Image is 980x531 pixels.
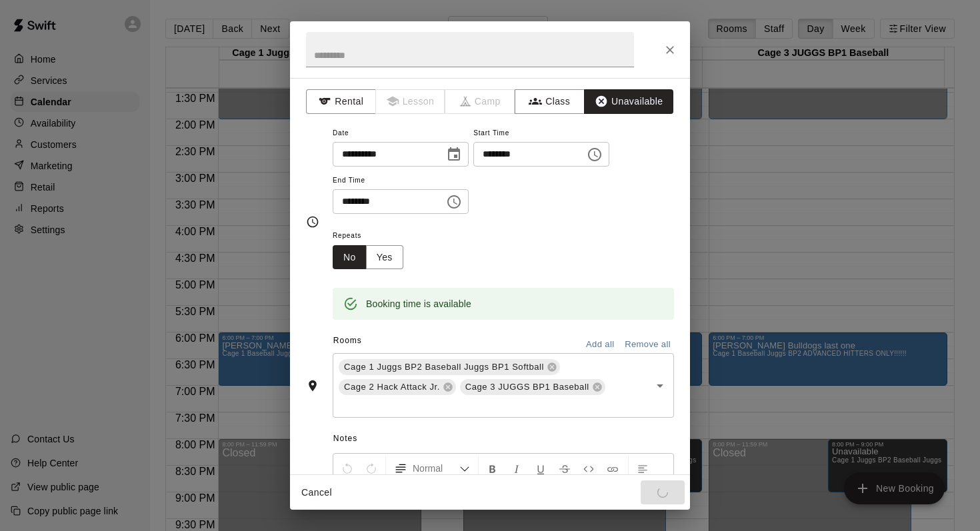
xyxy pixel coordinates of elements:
button: Add all [579,334,621,355]
div: outlined button group [333,245,403,270]
button: Unavailable [584,89,673,114]
span: Normal [413,462,459,475]
button: Format Underline [529,456,552,480]
svg: Rooms [306,379,319,392]
div: Cage 3 JUGGS BP1 Baseball [460,379,605,395]
button: Left Align [631,456,654,480]
span: Notes [333,428,674,450]
button: Formatting Options [389,456,475,480]
span: Cage 1 Juggs BP2 Baseball Juggs BP1 Softball [339,360,549,374]
button: No [333,245,367,270]
button: Choose date, selected date is Aug 25, 2025 [441,141,467,168]
button: Format Italics [505,456,528,480]
button: Undo [336,456,359,480]
button: Format Strikethrough [553,456,576,480]
span: Lessons must be created in the Services page first [376,89,446,114]
span: Camps can only be created in the Services page [445,89,515,114]
span: Start Time [473,125,609,143]
button: Close [658,38,682,62]
div: Cage 1 Juggs BP2 Baseball Juggs BP1 Softball [339,359,560,375]
button: Rental [306,89,376,114]
button: Choose time, selected time is 3:00 PM [441,189,467,215]
div: Cage 2 Hack Attack Jr. [339,379,456,395]
button: Redo [360,456,383,480]
span: Cage 3 JUGGS BP1 Baseball [460,380,595,394]
button: Format Bold [481,456,504,480]
button: Open [651,376,669,395]
button: Insert Code [577,456,600,480]
span: End Time [333,172,469,190]
button: Remove all [621,334,674,355]
button: Choose time, selected time is 2:00 PM [581,141,608,168]
button: Class [515,89,585,114]
button: Yes [366,245,403,270]
div: Booking time is available [366,292,471,316]
span: Date [333,125,469,143]
span: Rooms [333,336,362,345]
span: Cage 2 Hack Attack Jr. [339,380,445,394]
svg: Timing [306,215,319,229]
button: Cancel [295,480,338,505]
span: Repeats [333,227,414,245]
button: Insert Link [601,456,624,480]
